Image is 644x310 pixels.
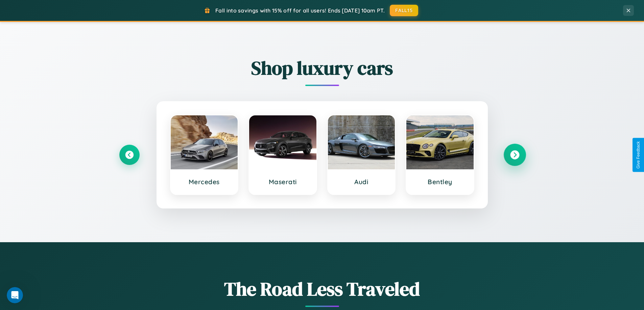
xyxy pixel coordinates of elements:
h2: Shop luxury cars [119,55,525,81]
h3: Mercedes [177,178,231,186]
h3: Maserati [256,178,310,186]
button: FALL15 [390,5,418,16]
iframe: Intercom live chat [7,287,23,303]
span: Fall into savings with 15% off for all users! Ends [DATE] 10am PT. [215,7,385,14]
h1: The Road Less Traveled [119,276,525,302]
h3: Audi [335,178,388,186]
h3: Bentley [413,178,467,186]
div: Give Feedback [636,141,641,169]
